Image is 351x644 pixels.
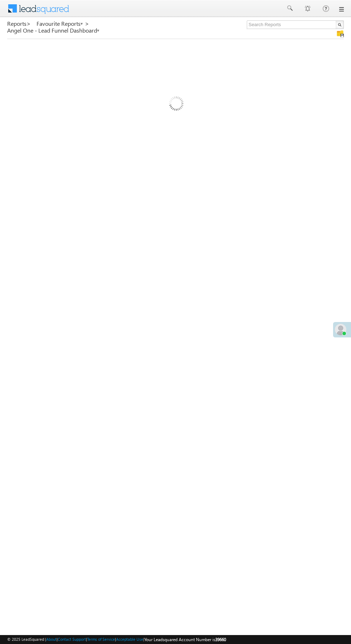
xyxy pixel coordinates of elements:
[247,20,344,29] input: Search Reports
[58,637,86,641] a: Contact Support
[215,637,226,642] span: 39660
[27,19,31,28] span: >
[7,636,226,643] span: © 2025 LeadSquared | | | | |
[85,19,89,28] span: >
[144,637,226,642] span: Your Leadsquared Account Number is
[116,637,143,641] a: Acceptable Use
[7,27,100,34] a: Angel One - Lead Funnel Dashboard
[7,20,31,27] a: Reports>
[87,637,115,641] a: Terms of Service
[337,30,344,37] img: Manage all your saved reports!
[37,20,89,27] a: Favourite Reports >
[139,68,213,142] img: Loading...
[46,637,57,641] a: About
